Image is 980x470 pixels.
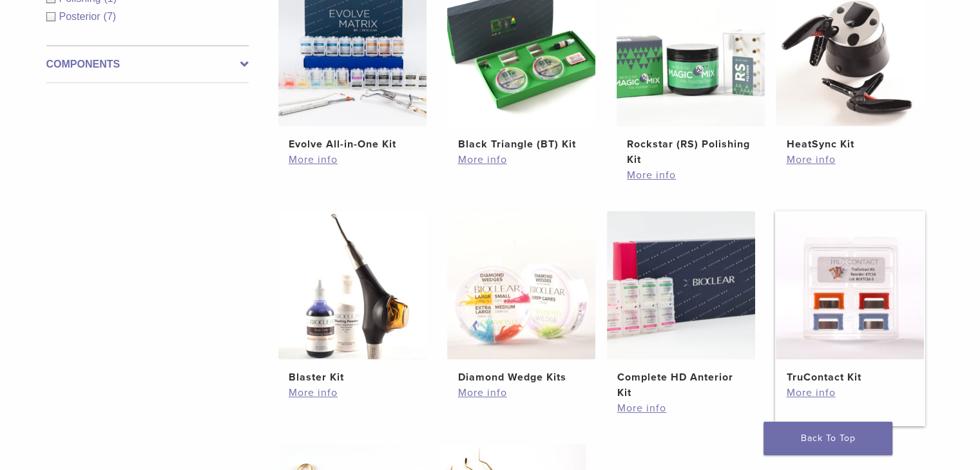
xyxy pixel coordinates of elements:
[775,211,925,385] a: TruContact KitTruContact Kit
[786,136,914,152] h2: HeatSync Kit
[776,211,924,359] img: TruContact Kit
[457,370,585,385] h2: Diamond Wedge Kits
[104,11,117,22] span: (7)
[457,136,585,152] h2: Black Triangle (BT) Kit
[457,385,585,400] a: More info
[627,136,754,167] h2: Rockstar (RS) Polishing Kit
[786,152,914,167] a: More info
[617,370,745,400] h2: Complete HD Anterior Kit
[606,211,756,400] a: Complete HD Anterior KitComplete HD Anterior Kit
[447,211,597,385] a: Diamond Wedge KitsDiamond Wedge Kits
[457,152,585,167] a: More info
[607,211,755,359] img: Complete HD Anterior Kit
[786,370,914,385] h2: TruContact Kit
[59,11,104,22] span: Posterior
[617,400,745,416] a: More info
[627,167,754,183] a: More info
[278,211,427,359] img: Blaster Kit
[278,211,428,385] a: Blaster KitBlaster Kit
[289,136,416,152] h2: Evolve All-in-One Kit
[289,370,416,385] h2: Blaster Kit
[447,211,595,359] img: Diamond Wedge Kits
[289,152,416,167] a: More info
[46,57,249,72] label: Components
[786,385,914,400] a: More info
[764,422,892,455] a: Back To Top
[289,385,416,400] a: More info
